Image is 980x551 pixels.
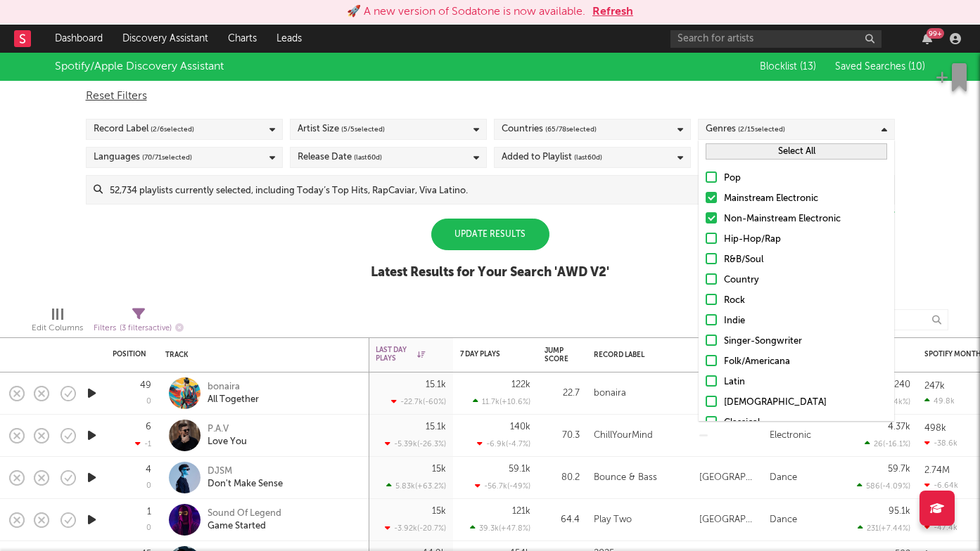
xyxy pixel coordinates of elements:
[843,309,948,330] input: Search...
[298,149,382,166] div: Release Date
[208,507,281,533] a: Sound Of LegendGame Started
[391,397,446,406] div: -22.7k ( -60 % )
[770,512,797,529] div: Dance
[888,422,910,432] div: 4.37k
[208,507,281,520] div: Sound Of Legend
[706,143,887,160] button: Select All
[858,524,910,533] div: 231 ( +7.44 % )
[347,4,585,20] div: 🚀 A new version of Sodatone is now available.
[699,512,756,529] div: [GEOGRAPHIC_DATA]
[699,469,756,486] div: [GEOGRAPHIC_DATA]
[94,320,184,337] div: Filters
[800,62,816,72] span: ( 13 )
[857,481,910,491] div: 586 ( -4.09 % )
[502,121,597,138] div: Countries
[475,481,530,491] div: -56.7k ( -49 % )
[594,512,632,529] div: Play Two
[86,88,895,105] div: Reset Filters
[386,481,446,491] div: 5.83k ( +63.2 % )
[724,354,887,370] div: Folk/Americana
[146,465,151,474] div: 4
[208,423,247,436] div: P.A.V
[670,30,882,48] input: Search for artists
[594,427,653,444] div: ChillYourMind
[760,62,816,72] span: Blocklist
[94,302,184,343] div: Filters(3 filters active)
[146,422,151,432] div: 6
[924,466,950,475] div: 2.74M
[724,170,887,187] div: Pop
[218,25,267,53] a: Charts
[865,439,910,448] div: 26 ( -16.1 % )
[724,415,887,432] div: Classical
[545,385,580,402] div: 22.7
[770,469,797,486] div: Dance
[147,507,151,517] div: 1
[45,25,113,53] a: Dashboard
[502,149,602,166] div: Added to Playlist
[511,380,530,389] div: 122k
[924,382,945,391] div: 247k
[738,121,785,138] span: ( 2 / 15 selected)
[594,385,626,402] div: bonaira
[835,62,925,72] span: Saved Searches
[831,61,925,72] button: Saved Searches (10)
[113,25,218,53] a: Discovery Assistant
[146,524,151,532] div: 0
[888,465,910,474] div: 59.7k
[706,121,785,138] div: Genres
[341,121,385,138] span: ( 5 / 5 selected)
[473,397,530,406] div: 11.7k ( +10.6 % )
[142,149,192,166] span: ( 70 / 71 selected)
[165,351,355,359] div: Track
[267,25,312,53] a: Leads
[385,439,446,448] div: -5.39k ( -26.3 % )
[924,396,955,406] div: 49.8k
[208,520,281,533] div: Game Started
[512,507,530,516] div: 121k
[889,507,910,516] div: 95.1k
[894,380,910,389] div: 240
[385,524,446,533] div: -3.92k ( -20.7 % )
[371,264,609,281] div: Latest Results for Your Search ' AWD V2 '
[724,272,887,289] div: Country
[509,465,530,474] div: 59.1k
[94,121,194,138] div: Record Label
[724,374,887,391] div: Latin
[924,481,958,490] div: -6.64k
[426,422,446,432] div: 15.1k
[924,523,957,532] div: -47.4k
[208,465,283,478] div: DJSM
[724,394,887,411] div: [DEMOGRAPHIC_DATA]
[922,33,932,44] button: 99+
[354,149,382,166] span: (last 60 d)
[545,346,568,363] div: Jump Score
[55,58,224,75] div: Spotify/Apple Discovery Assistant
[431,219,549,250] div: Update Results
[146,482,151,490] div: 0
[927,28,944,39] div: 99 +
[135,439,151,448] div: -1
[470,524,530,533] div: 39.3k ( +47.8 % )
[146,398,151,406] div: 0
[545,121,597,138] span: ( 65 / 78 selected)
[208,478,283,491] div: Don't Make Sense
[908,62,925,72] span: ( 10 )
[574,149,602,166] span: (last 60 d)
[594,469,657,486] div: Bounce & Bass
[208,423,247,448] a: P.A.VLove You
[432,507,446,516] div: 15k
[592,4,633,20] button: Refresh
[724,211,887,228] div: Non-Mainstream Electronic
[208,381,259,394] div: bonaira
[924,439,957,448] div: -38.6k
[724,292,887,309] div: Rock
[460,350,509,358] div: 7 Day Plays
[94,149,192,166] div: Languages
[924,424,946,433] div: 498k
[298,121,385,138] div: Artist Size
[724,313,887,330] div: Indie
[545,469,580,486] div: 80.2
[594,351,678,359] div: Record Label
[545,512,580,529] div: 64.4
